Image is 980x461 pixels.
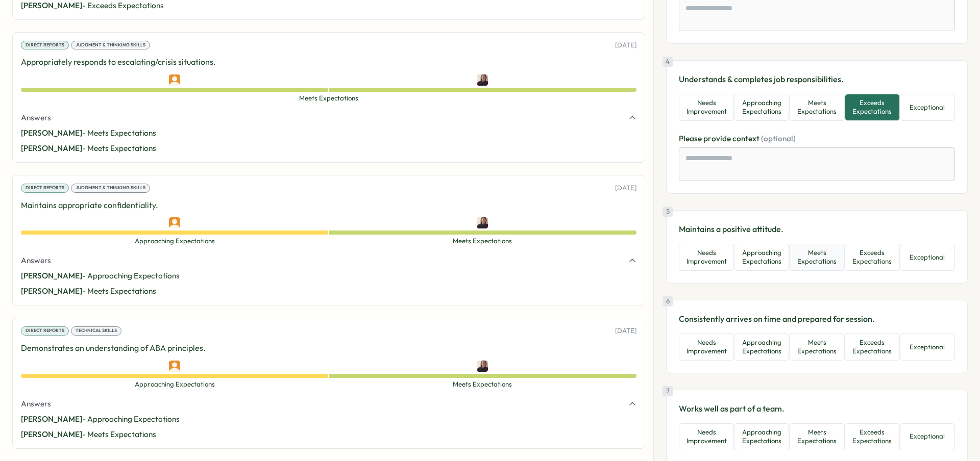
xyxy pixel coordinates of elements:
[169,74,180,86] img: Olivia Arellano
[71,41,150,50] div: Judgment & Thinking Skills
[21,143,636,154] p: - Meets Expectations
[21,1,82,10] span: [PERSON_NAME]
[679,134,703,143] span: Please
[21,127,636,139] p: - Meets Expectations
[21,112,636,123] button: Answers
[845,334,900,361] button: Exceeds Expectations
[679,244,734,271] button: Needs Improvement
[21,128,82,138] span: [PERSON_NAME]
[900,244,955,271] button: Exceptional
[71,326,121,336] div: Technical Skills
[21,143,82,153] span: [PERSON_NAME]
[21,398,636,409] button: Answers
[734,244,789,271] button: Approaching Expectations
[663,386,673,396] div: 7
[477,361,488,372] img: Ajisha Sutton
[21,429,82,439] span: [PERSON_NAME]
[71,184,150,193] div: Judgment & Thinking Skills
[21,112,51,123] span: Answers
[679,94,734,121] button: Needs Improvement
[615,41,636,50] p: [DATE]
[21,429,636,440] p: - Meets Expectations
[900,334,955,361] button: Exceptional
[663,57,673,67] div: 4
[679,423,734,450] button: Needs Improvement
[679,313,955,325] p: Consistently arrives on time and prepared for session.
[789,423,844,450] button: Meets Expectations
[21,56,636,68] p: Appropriately responds to escalating/crisis situations.
[845,244,900,271] button: Exceeds Expectations
[900,423,955,450] button: Exceptional
[900,94,955,121] button: Exceptional
[789,334,844,361] button: Meets Expectations
[477,217,488,228] img: Ajisha Sutton
[21,414,82,424] span: [PERSON_NAME]
[679,402,955,415] p: Works well as part of a team.
[21,326,69,336] div: Direct Reports
[732,134,761,143] span: context
[21,237,329,246] span: Approaching Expectations
[21,271,82,280] span: [PERSON_NAME]
[21,41,69,50] div: Direct Reports
[21,255,51,266] span: Answers
[734,334,789,361] button: Approaching Expectations
[21,184,69,193] div: Direct Reports
[21,255,636,266] button: Answers
[615,326,636,336] p: [DATE]
[845,423,900,450] button: Exceeds Expectations
[679,334,734,361] button: Needs Improvement
[761,134,796,143] span: (optional)
[615,184,636,193] p: [DATE]
[329,380,636,389] span: Meets Expectations
[845,94,900,121] button: Exceeds Expectations
[21,342,636,354] p: Demonstrates an understanding of ABA principles.
[703,134,732,143] span: provide
[21,414,636,425] p: - Approaching Expectations
[789,94,844,121] button: Meets Expectations
[21,270,636,281] p: - Approaching Expectations
[21,398,51,409] span: Answers
[329,237,636,246] span: Meets Expectations
[477,74,488,86] img: Ajisha Sutton
[21,380,329,389] span: Approaching Expectations
[663,207,673,217] div: 5
[21,199,636,212] p: Maintains appropriate confidentiality.
[169,361,180,372] img: Olivia Arellano
[679,73,955,86] p: Understands & completes job responsibilities.
[734,94,789,121] button: Approaching Expectations
[21,286,636,297] p: - Meets Expectations
[663,296,673,306] div: 6
[734,423,789,450] button: Approaching Expectations
[789,244,844,271] button: Meets Expectations
[21,286,82,296] span: [PERSON_NAME]
[21,94,636,103] span: Meets Expectations
[679,223,955,236] p: Maintains a positive attitude.
[169,217,180,228] img: Olivia Arellano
